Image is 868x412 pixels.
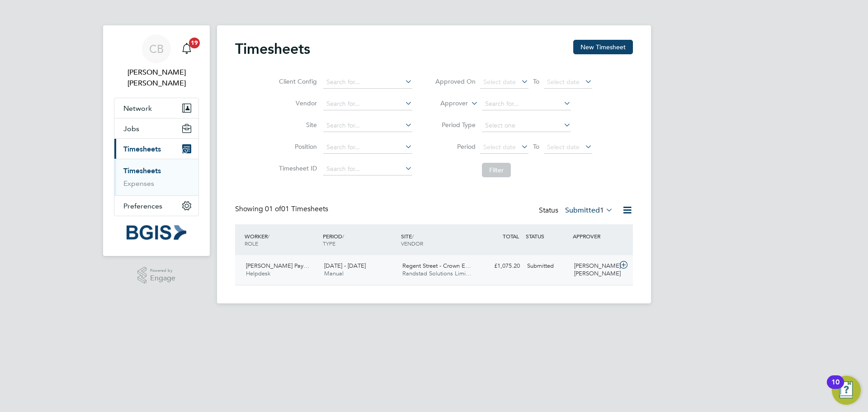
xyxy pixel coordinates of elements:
[571,259,618,281] div: [PERSON_NAME] [PERSON_NAME]
[123,179,154,188] a: Expenses
[114,225,199,240] a: Go to home page
[114,98,198,118] button: Network
[482,98,571,110] input: Search for...
[412,232,414,240] span: /
[402,270,472,277] span: Randstad Solutions Limi…
[123,166,161,175] a: Timesheets
[399,228,477,251] div: SITE
[323,76,412,89] input: Search for...
[137,267,176,284] a: Powered byEngage
[149,43,164,55] span: CB
[114,196,198,216] button: Preferences
[323,119,412,132] input: Search for...
[565,206,613,215] label: Submitted
[265,204,281,213] span: 01 of
[114,139,198,159] button: Timesheets
[276,164,317,172] label: Timesheet ID
[483,143,516,151] span: Select date
[114,34,199,89] a: CB[PERSON_NAME] [PERSON_NAME]
[276,121,317,129] label: Site
[242,228,321,251] div: WORKER
[323,98,412,110] input: Search for...
[483,78,516,86] span: Select date
[503,232,519,240] span: TOTAL
[123,145,161,153] span: Timesheets
[539,204,615,217] div: Status
[103,25,210,256] nav: Main navigation
[476,259,524,274] div: £1,075.20
[831,382,840,394] div: 10
[530,76,542,87] span: To
[150,275,175,282] span: Engage
[321,228,399,251] div: PERIOD
[324,270,344,277] span: Manual
[427,99,468,108] label: Approver
[276,77,317,85] label: Client Config
[547,78,580,86] span: Select date
[482,163,511,177] button: Filter
[235,40,310,58] h2: Timesheets
[276,99,317,107] label: Vendor
[524,259,571,274] div: Submitted
[402,262,471,270] span: Regent Street - Crown E…
[571,228,618,244] div: APPROVER
[114,67,199,89] span: Connor Burns
[482,119,571,132] input: Select one
[573,40,633,54] button: New Timesheet
[246,270,270,277] span: Helpdesk
[246,262,309,270] span: [PERSON_NAME] Pay…
[547,143,580,151] span: Select date
[127,225,186,240] img: bgis-logo-retina.png
[235,204,330,214] div: Showing
[323,240,335,247] span: TYPE
[189,38,200,48] span: 19
[435,77,476,85] label: Approved On
[268,232,269,240] span: /
[435,142,476,151] label: Period
[178,34,196,63] a: 19
[342,232,344,240] span: /
[245,240,258,247] span: ROLE
[123,124,139,133] span: Jobs
[832,376,861,405] button: Open Resource Center, 10 new notifications
[123,202,162,210] span: Preferences
[114,159,198,195] div: Timesheets
[324,262,366,270] span: [DATE] - [DATE]
[265,204,328,213] span: 01 Timesheets
[150,267,175,275] span: Powered by
[114,118,198,138] button: Jobs
[600,206,604,215] span: 1
[276,142,317,151] label: Position
[123,104,152,113] span: Network
[323,163,412,175] input: Search for...
[323,141,412,154] input: Search for...
[435,121,476,129] label: Period Type
[524,228,571,244] div: STATUS
[530,141,542,152] span: To
[401,240,423,247] span: VENDOR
